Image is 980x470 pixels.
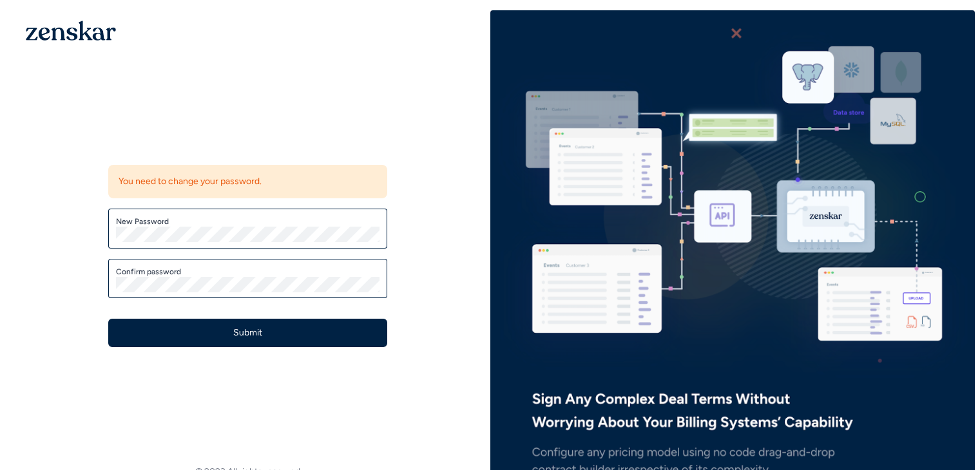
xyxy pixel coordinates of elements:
label: Confirm password [116,267,380,277]
label: New Password [116,216,380,227]
img: 1OGAJ2xQqyY4LXKgY66KYq0eOWRCkrZdAb3gUhuVAqdWPZE9SRJmCz+oDMSn4zDLXe31Ii730ItAGKgCKgCCgCikA4Av8PJUP... [26,21,116,41]
div: You need to change your password. [108,165,387,198]
button: Submit [108,319,387,347]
